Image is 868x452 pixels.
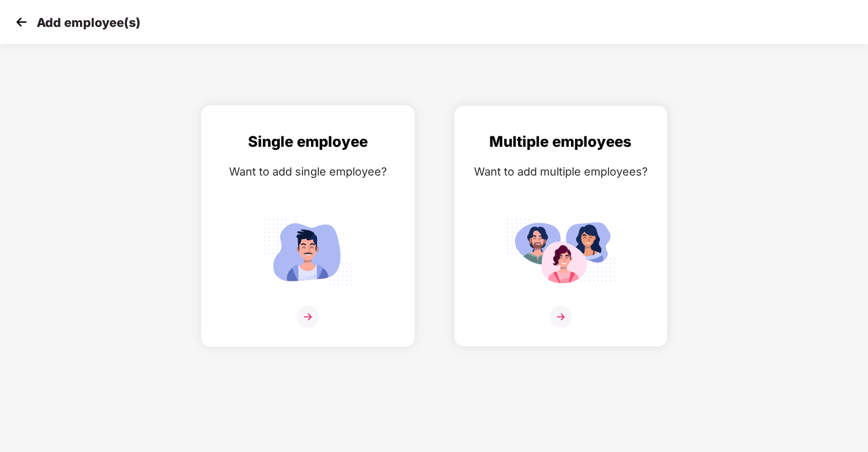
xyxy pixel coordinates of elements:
[506,213,616,290] img: svg+xml;base64,PHN2ZyB4bWxucz0iaHR0cDovL3d3dy53My5vcmcvMjAwMC9zdmciIGlkPSJNdWx0aXBsZV9lbXBsb3llZS...
[37,15,140,30] p: Add employee(s)
[214,130,402,154] div: Single employee
[253,213,363,290] img: svg+xml;base64,PHN2ZyB4bWxucz0iaHR0cDovL3d3dy53My5vcmcvMjAwMC9zdmciIGlkPSJTaW5nbGVfZW1wbG95ZWUiIH...
[467,130,655,154] div: Multiple employees
[214,163,402,180] div: Want to add single employee?
[467,163,655,180] div: Want to add multiple employees?
[12,13,31,31] img: svg+xml;base64,PHN2ZyB4bWxucz0iaHR0cDovL3d3dy53My5vcmcvMjAwMC9zdmciIHdpZHRoPSIzMCIgaGVpZ2h0PSIzMC...
[297,306,319,328] img: svg+xml;base64,PHN2ZyB4bWxucz0iaHR0cDovL3d3dy53My5vcmcvMjAwMC9zdmciIHdpZHRoPSIzNiIgaGVpZ2h0PSIzNi...
[550,306,572,328] img: svg+xml;base64,PHN2ZyB4bWxucz0iaHR0cDovL3d3dy53My5vcmcvMjAwMC9zdmciIHdpZHRoPSIzNiIgaGVpZ2h0PSIzNi...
